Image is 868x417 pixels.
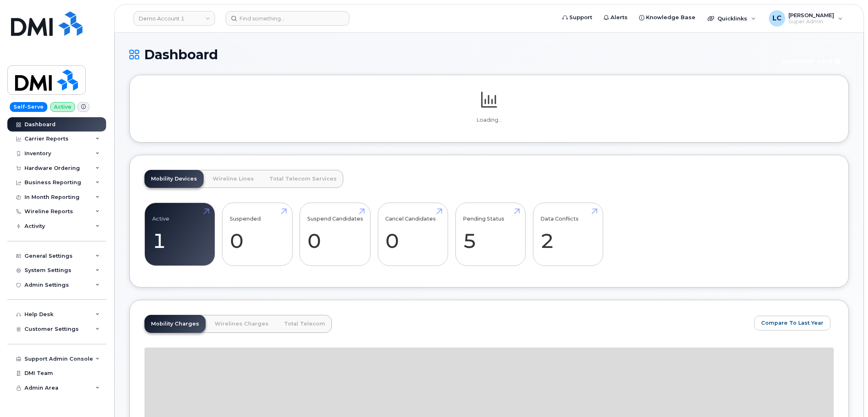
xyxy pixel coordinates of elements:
[307,207,363,261] a: Suspend Candidates 0
[230,207,285,261] a: Suspended 0
[144,116,834,124] p: Loading...
[144,315,206,333] a: Mobility Charges
[208,315,275,333] a: Wirelines Charges
[385,207,440,261] a: Cancel Candidates 0
[277,315,332,333] a: Total Telecom
[540,207,595,261] a: Data Conflicts 2
[206,170,260,188] a: Wireline Lines
[775,54,849,68] button: Customer Card
[144,170,204,188] a: Mobility Devices
[263,170,343,188] a: Total Telecom Services
[129,47,771,62] h1: Dashboard
[761,319,824,327] span: Compare To Last Year
[463,207,518,261] a: Pending Status 5
[152,207,207,261] a: Active 1
[754,316,830,330] button: Compare To Last Year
